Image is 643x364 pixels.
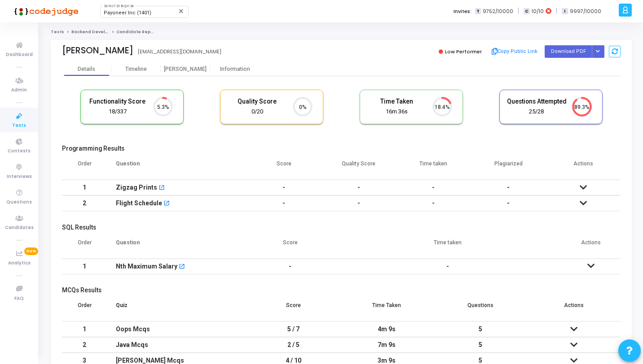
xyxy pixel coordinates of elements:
td: 1 [62,321,107,337]
td: - [334,259,561,274]
span: Dashboard [6,51,33,59]
div: Nth Maximum Salary [116,259,177,274]
button: Copy Public Link [489,45,540,58]
div: [EMAIL_ADDRESS][DOMAIN_NAME] [138,48,221,56]
th: Actions [546,155,621,180]
div: 25/28 [506,108,567,116]
span: - [507,199,510,207]
th: Order [62,155,107,180]
span: 9997/10000 [570,8,601,15]
th: Order [62,296,107,321]
span: | [518,6,519,16]
th: Score [247,234,334,259]
div: [PERSON_NAME] [161,66,210,73]
td: 5 [434,337,527,353]
span: Questions [6,199,32,206]
th: Actions [527,296,621,321]
mat-icon: open_in_new [159,185,165,191]
th: Actions [561,234,621,259]
div: Timeline [125,66,147,73]
span: | [556,6,557,16]
span: T [475,8,481,15]
button: Download PDF [545,45,592,57]
td: 5 / 7 [247,321,340,337]
mat-icon: Clear [178,8,185,15]
mat-icon: open_in_new [179,264,185,270]
label: Invites: [454,8,471,15]
td: 2 [62,195,107,211]
th: Question [107,234,247,259]
th: Quiz [107,296,247,321]
div: 4m 9s [349,322,424,337]
th: Order [62,234,107,259]
nav: breadcrumb [51,29,632,35]
span: Contests [8,147,31,155]
h5: Quality Score [227,98,287,105]
td: - [321,180,396,195]
mat-icon: open_in_new [163,201,170,207]
td: - [247,195,321,211]
a: Tests [51,29,64,35]
th: Time Taken [340,296,433,321]
a: Backend Developer Assessment [71,29,145,35]
td: - [247,180,321,195]
h5: SQL Results [62,224,621,231]
div: Details [78,66,95,73]
div: 7m 9s [349,338,424,352]
td: 2 / 5 [247,337,340,353]
td: - [247,259,334,274]
div: Java Mcqs [116,338,238,352]
th: Score [247,296,340,321]
span: Admin [11,87,27,94]
h5: MCQs Results [62,286,621,294]
div: 16m 36s [367,108,427,116]
th: Question [107,155,247,180]
span: Interviews [7,173,32,181]
span: I [562,8,568,15]
div: 18/337 [88,108,148,116]
div: Zigzag Prints [116,180,157,195]
td: 1 [62,180,107,195]
div: 0/20 [227,108,287,116]
th: Score [247,155,321,180]
div: Oops Mcqs [116,322,238,337]
span: 9752/10000 [483,8,513,15]
div: Flight Schedule [116,196,162,211]
div: Information [210,66,260,73]
span: - [507,184,510,191]
th: Time taken [396,155,471,180]
span: C [524,8,529,15]
img: logo [11,2,79,20]
td: - [396,180,471,195]
td: 5 [434,321,527,337]
span: New [24,247,38,255]
h5: Functionality Score [88,98,148,105]
th: Quality Score [321,155,396,180]
span: Low Performer [445,48,482,55]
span: 10/10 [532,8,544,15]
th: Plagiarized [471,155,546,180]
div: [PERSON_NAME] [62,45,133,56]
td: - [321,195,396,211]
span: Analytics [8,260,31,267]
td: 1 [62,259,107,274]
span: FAQ [14,295,24,303]
div: Button group with nested dropdown [592,45,604,57]
h5: Time Taken [367,98,427,105]
th: Questions [434,296,527,321]
h5: Programming Results [62,145,621,152]
td: - [396,195,471,211]
span: Candidates [5,224,34,232]
th: Time taken [334,234,561,259]
span: Candidate Report [116,29,158,35]
span: Payoneer Inc (1401) [104,10,151,16]
td: 2 [62,337,107,353]
span: Tests [12,122,26,130]
h5: Questions Attempted [506,98,567,105]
